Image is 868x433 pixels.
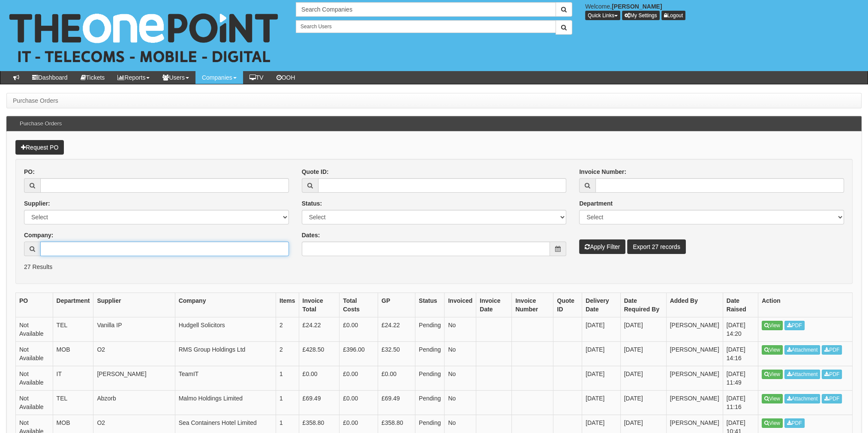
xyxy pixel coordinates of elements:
[299,390,339,415] td: £69.49
[476,293,512,317] th: Invoice Date
[445,293,476,317] th: Invoiced
[579,239,625,254] button: Apply Filter
[784,394,820,403] a: Attachment
[723,293,758,317] th: Date Raised
[296,2,556,17] input: Search Companies
[26,71,74,84] a: Dashboard
[16,366,53,390] td: Not Available
[661,11,686,20] a: Logout
[195,71,243,84] a: Companies
[175,390,276,415] td: Malmo Holdings Limited
[784,321,805,330] a: PDF
[822,370,842,379] a: PDF
[296,20,556,33] input: Search Users
[53,390,93,415] td: TEL
[156,71,195,84] a: Users
[276,317,299,341] td: 2
[93,341,175,366] td: O2
[620,317,666,341] td: [DATE]
[415,390,444,415] td: Pending
[299,341,339,366] td: £428.50
[302,199,322,208] label: Status:
[16,317,53,341] td: Not Available
[582,293,620,317] th: Delivery Date
[620,341,666,366] td: [DATE]
[13,96,58,105] li: Purchase Orders
[111,71,156,84] a: Reports
[762,418,783,428] a: View
[415,293,444,317] th: Status
[339,390,378,415] td: £0.00
[758,293,853,317] th: Action
[276,366,299,390] td: 1
[93,317,175,341] td: Vanilla IP
[16,341,53,366] td: Not Available
[784,370,820,379] a: Attachment
[666,293,723,317] th: Added By
[762,394,783,403] a: View
[339,293,378,317] th: Total Costs
[16,293,53,317] th: PO
[378,341,415,366] td: £32.50
[299,293,339,317] th: Invoice Total
[445,366,476,390] td: No
[762,370,783,379] a: View
[666,341,723,366] td: [PERSON_NAME]
[299,317,339,341] td: £24.22
[445,341,476,366] td: No
[93,293,175,317] th: Supplier
[579,2,868,20] div: Welcome,
[784,418,805,428] a: PDF
[822,394,842,403] a: PDF
[15,140,64,155] a: Request PO
[666,317,723,341] td: [PERSON_NAME]
[24,231,53,239] label: Company:
[822,345,842,355] a: PDF
[723,390,758,415] td: [DATE] 11:16
[175,293,276,317] th: Company
[243,71,270,84] a: TV
[445,317,476,341] td: No
[276,341,299,366] td: 2
[378,366,415,390] td: £0.00
[415,341,444,366] td: Pending
[175,317,276,341] td: Hudgell Solicitors
[723,341,758,366] td: [DATE] 14:16
[339,366,378,390] td: £0.00
[270,71,302,84] a: OOH
[622,11,660,20] a: My Settings
[302,167,329,176] label: Quote ID:
[620,390,666,415] td: [DATE]
[53,366,93,390] td: IT
[627,239,686,254] a: Export 27 records
[276,293,299,317] th: Items
[378,317,415,341] td: £24.22
[553,293,582,317] th: Quote ID
[723,317,758,341] td: [DATE] 14:20
[582,366,620,390] td: [DATE]
[74,71,111,84] a: Tickets
[579,199,613,208] label: Department
[175,341,276,366] td: RMS Group Holdings Ltd
[15,116,66,131] h3: Purchase Orders
[612,3,662,10] b: [PERSON_NAME]
[666,366,723,390] td: [PERSON_NAME]
[24,167,35,176] label: PO:
[784,345,820,355] a: Attachment
[53,341,93,366] td: MOB
[579,167,626,176] label: Invoice Number:
[93,366,175,390] td: [PERSON_NAME]
[582,341,620,366] td: [DATE]
[666,390,723,415] td: [PERSON_NAME]
[53,317,93,341] td: TEL
[415,366,444,390] td: Pending
[276,390,299,415] td: 1
[723,366,758,390] td: [DATE] 11:49
[378,293,415,317] th: GP
[620,293,666,317] th: Date Required By
[620,366,666,390] td: [DATE]
[762,345,783,355] a: View
[339,317,378,341] td: £0.00
[585,11,620,20] button: Quick Links
[378,390,415,415] td: £69.49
